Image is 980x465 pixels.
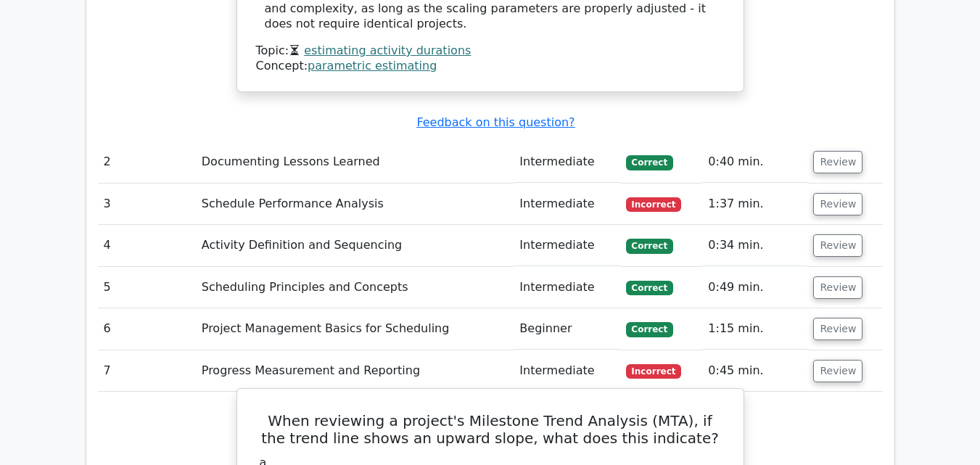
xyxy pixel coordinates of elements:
[514,141,619,183] td: Intermediate
[702,141,807,183] td: 0:40 min.
[98,225,196,266] td: 4
[514,267,619,308] td: Intermediate
[813,360,862,382] button: Review
[256,59,725,74] div: Concept:
[256,44,725,59] div: Topic:
[196,225,514,266] td: Activity Definition and Sequencing
[196,267,514,308] td: Scheduling Principles and Concepts
[98,141,196,183] td: 2
[416,115,575,129] a: Feedback on this question?
[514,225,619,266] td: Intermediate
[626,155,673,170] span: Correct
[813,193,862,215] button: Review
[308,59,437,73] a: parametric estimating
[702,225,807,266] td: 0:34 min.
[196,184,514,225] td: Schedule Performance Analysis
[98,308,196,350] td: 6
[626,322,673,337] span: Correct
[255,412,726,447] h5: When reviewing a project's Milestone Trend Analysis (MTA), if the trend line shows an upward slop...
[702,184,807,225] td: 1:37 min.
[514,308,619,350] td: Beginner
[813,151,862,173] button: Review
[304,44,471,57] a: estimating activity durations
[702,308,807,350] td: 1:15 min.
[196,350,514,392] td: Progress Measurement and Reporting
[98,350,196,392] td: 7
[626,239,673,253] span: Correct
[813,276,862,299] button: Review
[702,350,807,392] td: 0:45 min.
[196,141,514,183] td: Documenting Lessons Learned
[626,197,682,212] span: Incorrect
[702,267,807,308] td: 0:49 min.
[626,281,673,295] span: Correct
[196,308,514,350] td: Project Management Basics for Scheduling
[813,234,862,257] button: Review
[514,350,619,392] td: Intermediate
[514,184,619,225] td: Intermediate
[626,364,682,379] span: Incorrect
[813,318,862,340] button: Review
[98,184,196,225] td: 3
[98,267,196,308] td: 5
